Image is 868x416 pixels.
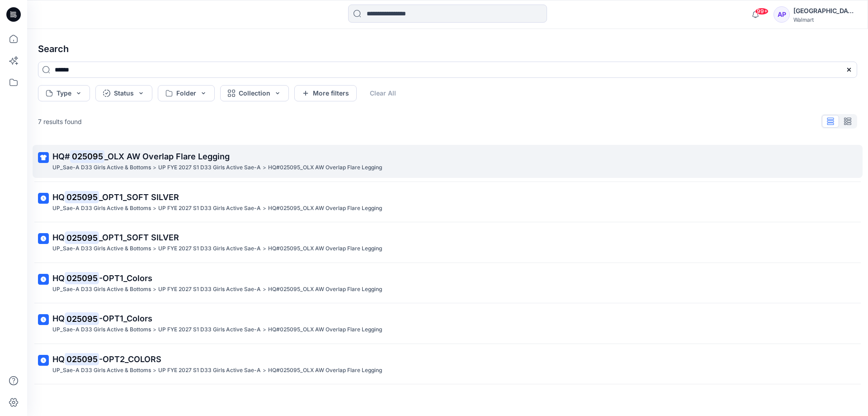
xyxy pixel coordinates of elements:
span: -OPT2_COLORS [99,354,161,364]
span: HQ [52,273,65,283]
p: > [263,366,266,375]
p: > [263,163,266,172]
a: HQ025095-OPT1_ColorsUP_Sae-A D33 Girls Active & Bottoms>UP FYE 2027 S1 D33 Girls Active Sae-A>HQ#... [33,307,863,340]
button: More filters [294,85,357,101]
span: 99+ [755,8,769,15]
button: Status [95,85,152,101]
button: Folder [158,85,215,101]
span: _OPT1_SOFT SILVER [99,233,179,242]
p: UP FYE 2027 S1 D33 Girls Active Sae-A [158,204,261,213]
h4: Search [31,36,864,62]
p: > [153,366,156,375]
p: > [153,163,156,172]
a: HQ025095-OPT2_COLORSUP_Sae-A D33 Girls Active & Bottoms>UP FYE 2027 S1 D33 Girls Active Sae-A>HQ#... [33,348,863,381]
button: Collection [220,85,289,101]
mark: 025095 [65,272,99,284]
mark: 025095 [70,150,104,163]
p: UP FYE 2027 S1 D33 Girls Active Sae-A [158,285,261,294]
span: HQ# [52,152,70,161]
p: UP_Sae-A D33 Girls Active & Bottoms [52,204,151,213]
span: HQ [52,233,65,242]
p: > [263,204,266,213]
p: > [263,244,266,253]
p: HQ#025095_OLX AW Overlap Flare Legging [268,366,382,375]
p: HQ#025095_OLX AW Overlap Flare Legging [268,325,382,335]
p: UP_Sae-A D33 Girls Active & Bottoms [52,366,151,375]
p: > [153,285,156,294]
span: HQ [52,354,65,364]
p: UP FYE 2027 S1 D33 Girls Active Sae-A [158,366,261,375]
p: UP FYE 2027 S1 D33 Girls Active Sae-A [158,163,261,172]
p: > [153,244,156,253]
p: UP_Sae-A D33 Girls Active & Bottoms [52,285,151,294]
p: UP FYE 2027 S1 D33 Girls Active Sae-A [158,244,261,253]
p: UP FYE 2027 S1 D33 Girls Active Sae-A [158,325,261,335]
p: HQ#025095_OLX AW Overlap Flare Legging [268,163,382,172]
mark: 025095 [65,312,99,325]
mark: 025095 [65,353,99,365]
p: > [263,325,266,335]
span: -OPT1_Colors [99,314,152,323]
p: > [153,204,156,213]
button: Type [38,85,90,101]
mark: 025095 [65,191,99,203]
span: -OPT1_Colors [99,273,152,283]
p: HQ#025095_OLX AW Overlap Flare Legging [268,285,382,294]
span: HQ [52,192,65,202]
div: [GEOGRAPHIC_DATA] [793,5,857,16]
p: UP_Sae-A D33 Girls Active & Bottoms [52,325,151,335]
mark: 025095 [65,231,99,244]
p: > [153,325,156,335]
p: > [263,285,266,294]
a: HQ#025095_OLX AW Overlap Flare LeggingUP_Sae-A D33 Girls Active & Bottoms>UP FYE 2027 S1 D33 Girl... [33,145,863,178]
p: 7 results found [38,117,82,126]
p: UP_Sae-A D33 Girls Active & Bottoms [52,163,151,172]
span: HQ [52,314,65,323]
a: HQ025095-OPT1_ColorsUP_Sae-A D33 Girls Active & Bottoms>UP FYE 2027 S1 D33 Girls Active Sae-A>HQ#... [33,267,863,300]
span: _OPT1_SOFT SILVER [99,192,179,202]
div: AP [774,6,790,23]
a: HQ025095_OPT1_SOFT SILVERUP_Sae-A D33 Girls Active & Bottoms>UP FYE 2027 S1 D33 Girls Active Sae-... [33,226,863,259]
p: UP_Sae-A D33 Girls Active & Bottoms [52,244,151,253]
p: HQ#025095_OLX AW Overlap Flare Legging [268,244,382,253]
a: HQ025095_OPT1_SOFT SILVERUP_Sae-A D33 Girls Active & Bottoms>UP FYE 2027 S1 D33 Girls Active Sae-... [33,186,863,219]
p: HQ#025095_OLX AW Overlap Flare Legging [268,204,382,213]
div: Walmart [793,16,857,23]
span: _OLX AW Overlap Flare Legging [104,152,230,161]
